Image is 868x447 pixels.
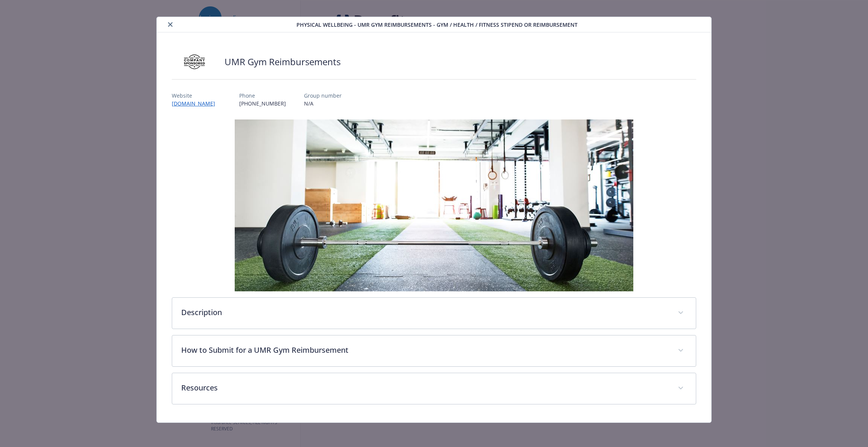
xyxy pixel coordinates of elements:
p: Group number [304,92,342,100]
h2: UMR Gym Reimbursements [225,55,341,68]
p: Website [172,92,221,100]
p: How to Submit for a UMR Gym Reimbursement [181,344,669,356]
p: [PHONE_NUMBER] [239,100,286,107]
img: Company Sponsored [172,51,217,73]
p: Resources [181,382,669,393]
div: Resources [172,373,696,404]
a: [DOMAIN_NAME] [172,100,221,107]
div: How to Submit for a UMR Gym Reimbursement [172,335,696,366]
p: N/A [304,100,342,107]
img: banner [235,119,633,291]
p: Phone [239,92,286,100]
div: Description [172,298,696,329]
button: close [166,20,175,29]
span: Physical Wellbeing - UMR Gym Reimbursements - Gym / Health / Fitness Stipend or reimbursement [296,21,578,29]
p: Description [181,307,669,318]
div: details for plan Physical Wellbeing - UMR Gym Reimbursements - Gym / Health / Fitness Stipend or ... [87,17,781,423]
